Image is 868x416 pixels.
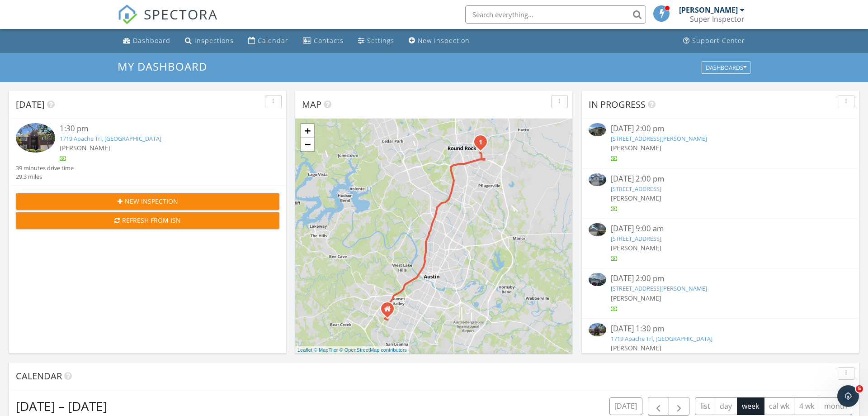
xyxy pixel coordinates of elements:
iframe: Intercom live chat [837,385,859,407]
img: 9499630%2Freports%2F349b40f4-86f4-44a3-bbb8-0d37055458f4%2Fcover_photos%2FiFSfMQNLEt2m67P4MYL2%2F... [589,273,606,286]
span: Map [302,98,321,110]
button: list [695,397,715,415]
button: week [737,397,764,415]
button: day [715,397,737,415]
button: Refresh from ISN [16,212,279,229]
a: Calendar [245,33,292,49]
div: New Inspection [418,36,470,45]
span: [DATE] [16,98,45,110]
a: [STREET_ADDRESS] [611,234,661,243]
a: [DATE] 2:00 pm [STREET_ADDRESS] [PERSON_NAME] [589,173,852,214]
img: 9514330%2Fcover_photos%2F9s3QKbGQv1DOOYfQFpFR%2Fsmall.jpg [589,223,606,236]
button: New Inspection [16,193,279,210]
a: New Inspection [405,33,473,49]
a: Zoom out [301,138,314,151]
div: Support Center [692,36,745,45]
span: Calendar [16,370,62,382]
img: 9498345%2Fcover_photos%2FPnYPgJxBCaF4X02ykIQe%2Fsmall.jpg [589,123,606,136]
a: [STREET_ADDRESS][PERSON_NAME] [611,284,707,292]
div: [DATE] 2:00 pm [611,273,830,284]
button: [DATE] [609,397,642,415]
a: Leaflet [297,347,312,353]
div: Dashboard [133,36,170,45]
div: 1719 Apache Trl, Round Rock, TX 78665 [481,142,486,147]
div: [PERSON_NAME] [679,5,738,14]
img: 9570691%2Fcover_photos%2Fc4UGqudpi1qMyqWMUBtP%2Fsmall.jpg [589,323,606,336]
div: [DATE] 2:00 pm [611,173,830,185]
a: [DATE] 1:30 pm 1719 Apache Trl, [GEOGRAPHIC_DATA] [PERSON_NAME] [589,323,852,363]
span: In Progress [589,98,646,110]
button: Dashboards [702,61,750,74]
div: 9201 Brodie Ln, Austin TX 78748 [387,309,393,314]
h2: [DATE] – [DATE] [16,397,107,415]
button: Next [669,397,690,416]
a: [DATE] 2:00 pm [STREET_ADDRESS][PERSON_NAME] [PERSON_NAME] [589,123,852,163]
a: [STREET_ADDRESS][PERSON_NAME] [611,134,707,143]
div: 29.3 miles [16,172,74,181]
a: [DATE] 9:00 am [STREET_ADDRESS] [PERSON_NAME] [589,223,852,263]
a: Settings [354,33,398,49]
div: [DATE] 2:00 pm [611,123,830,134]
button: cal wk [764,397,795,415]
img: 9506901%2Fcover_photos%2FMDyH5Eh0rQTPS7LNPn86%2Fsmall.jpg [589,173,606,186]
button: month [819,397,852,415]
div: [DATE] 1:30 pm [611,323,830,335]
span: New Inspection [125,196,178,206]
button: 4 wk [794,397,819,415]
div: Dashboards [706,64,746,71]
a: SPECTORA [118,12,218,31]
a: Inspections [181,33,237,49]
a: © OpenStreetMap contributors [340,347,407,353]
div: Calendar [258,36,288,45]
div: Contacts [314,36,344,45]
span: [PERSON_NAME] [611,244,661,252]
span: [PERSON_NAME] [611,294,661,302]
span: SPECTORA [144,5,218,24]
img: 9570691%2Fcover_photos%2Fc4UGqudpi1qMyqWMUBtP%2Fsmall.jpg [16,123,55,153]
div: Super Inspector [690,14,745,24]
button: Previous [648,397,669,416]
div: Settings [367,36,394,45]
a: 1719 Apache Trl, [GEOGRAPHIC_DATA] [611,335,712,343]
a: © MapTiler [314,347,338,353]
a: Contacts [299,33,347,49]
input: Search everything... [465,5,646,24]
a: 1:30 pm 1719 Apache Trl, [GEOGRAPHIC_DATA] [PERSON_NAME] 39 minutes drive time 29.3 miles [16,123,279,181]
div: | [295,346,409,354]
span: [PERSON_NAME] [611,344,661,352]
div: 39 minutes drive time [16,164,74,172]
span: My Dashboard [118,59,207,74]
i: 1 [479,139,482,146]
div: [DATE] 9:00 am [611,223,830,234]
a: [STREET_ADDRESS] [611,185,661,193]
span: [PERSON_NAME] [60,143,110,152]
img: The Best Home Inspection Software - Spectora [118,5,137,24]
a: 1719 Apache Trl, [GEOGRAPHIC_DATA] [60,134,161,143]
span: 5 [856,385,863,392]
a: Zoom in [301,124,314,138]
div: Inspections [194,36,234,45]
a: [DATE] 2:00 pm [STREET_ADDRESS][PERSON_NAME] [PERSON_NAME] [589,273,852,313]
div: Refresh from ISN [23,215,272,225]
span: [PERSON_NAME] [611,143,661,152]
div: 1:30 pm [60,123,257,134]
a: Support Center [679,33,749,49]
a: Dashboard [119,33,174,49]
span: [PERSON_NAME] [611,194,661,202]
